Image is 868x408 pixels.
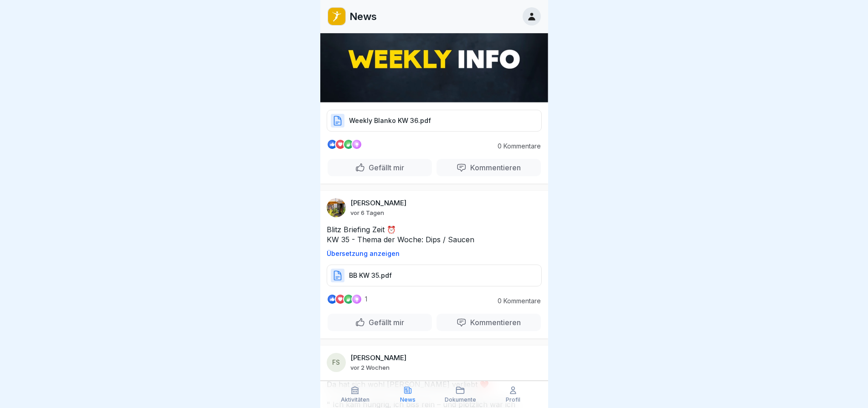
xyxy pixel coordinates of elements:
p: 0 Kommentare [491,143,541,150]
p: Gefällt mir [365,163,404,172]
p: Weekly Blanko KW 36.pdf [349,116,431,125]
p: Dokumente [445,397,476,403]
p: News [349,10,377,22]
p: vor 6 Tagen [350,209,384,216]
p: Profil [506,397,520,403]
p: vor 2 Wochen [350,364,390,371]
p: News [400,397,416,403]
p: Blitz Briefing Zeit ⏰ KW 35 - Thema der Woche: Dips / Saucen [327,224,542,245]
p: Aktivitäten [341,397,370,403]
p: Gefällt mir [365,318,404,327]
p: BB KW 35.pdf [349,271,392,280]
a: Weekly Blanko KW 36.pdf [327,120,542,129]
p: [PERSON_NAME] [350,354,406,362]
p: Übersetzung anzeigen [327,250,542,257]
img: Post Image [320,18,548,102]
img: oo2rwhh5g6mqyfqxhtbddxvd.png [328,8,345,25]
a: BB KW 35.pdf [327,275,542,284]
p: 0 Kommentare [491,297,541,305]
p: 1 [365,296,367,303]
p: Kommentieren [467,318,521,327]
p: Kommentieren [467,163,521,172]
p: [PERSON_NAME] [350,199,406,207]
div: FS [327,353,346,372]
